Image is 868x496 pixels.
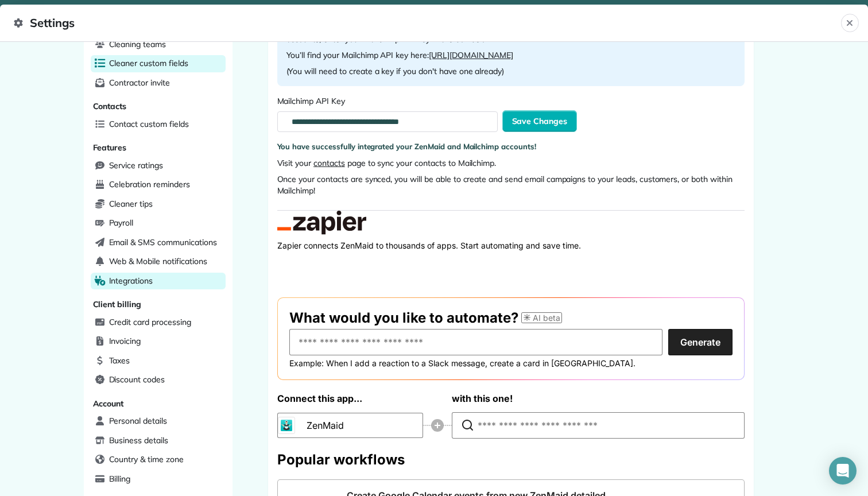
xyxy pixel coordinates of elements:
span: Credit card processing [109,316,191,328]
span: Client billing [93,299,141,309]
p: You’ll find your Mailchimp API key here: [286,49,735,61]
span: Country & time zone [109,454,184,465]
span: Save Changes [512,115,568,127]
a: Cleaner tips [91,196,226,213]
a: [URL][DOMAIN_NAME] [429,50,513,60]
span: Business details [109,435,168,446]
span: Web & Mobile notifications [109,255,207,267]
a: Contractor invite [91,75,226,92]
span: Contacts [93,101,127,111]
a: Integrations [91,273,226,290]
a: Email & SMS communications [91,234,226,251]
span: Email & SMS communications [109,237,217,248]
button: Save Changes [502,110,578,132]
a: Web & Mobile notifications [91,253,226,270]
p: Visit your page to sync your contacts to Mailchimp. [277,157,745,169]
span: Payroll [109,217,134,228]
span: Invoicing [109,335,141,347]
a: Business details [91,432,226,449]
span: Integrations [109,275,153,286]
b: You have successfully integrated your ZenMaid and Mailchimp accounts! [277,142,536,151]
a: Billing [91,471,226,488]
a: Invoicing [91,333,226,350]
span: Celebration reminders [109,179,190,190]
button: Close [841,14,859,32]
span: Features [93,142,127,153]
a: Contact custom fields [91,116,226,133]
span: Cleaning teams [109,38,166,50]
a: Cleaning teams [91,36,226,53]
a: contacts [313,158,345,168]
a: Service ratings [91,157,226,175]
span: Cleaner custom fields [109,57,188,69]
p: (You will need to create a key if you don't have one already) [286,65,735,77]
span: Settings [14,14,841,32]
a: Cleaner custom fields [91,55,226,72]
span: Contractor invite [109,77,170,88]
a: Discount codes [91,371,226,389]
span: Contact custom fields [109,118,189,130]
span: Taxes [109,355,130,366]
a: Taxes [91,352,226,370]
a: Country & time zone [91,451,226,468]
span: Account [93,398,124,409]
p: Once your contacts are synced, you will be able to create and send email campaigns to your leads,... [277,173,745,196]
a: Payroll [91,215,226,232]
a: Celebration reminders [91,176,226,193]
a: Personal details [91,413,226,430]
span: Personal details [109,415,167,427]
div: Open Intercom Messenger [829,457,857,485]
span: Billing [109,473,131,485]
span: Discount codes [109,374,165,385]
label: Mailchimp API Key [277,95,498,107]
a: Credit card processing [91,314,226,331]
span: Service ratings [109,160,163,171]
span: Cleaner tips [109,198,153,210]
